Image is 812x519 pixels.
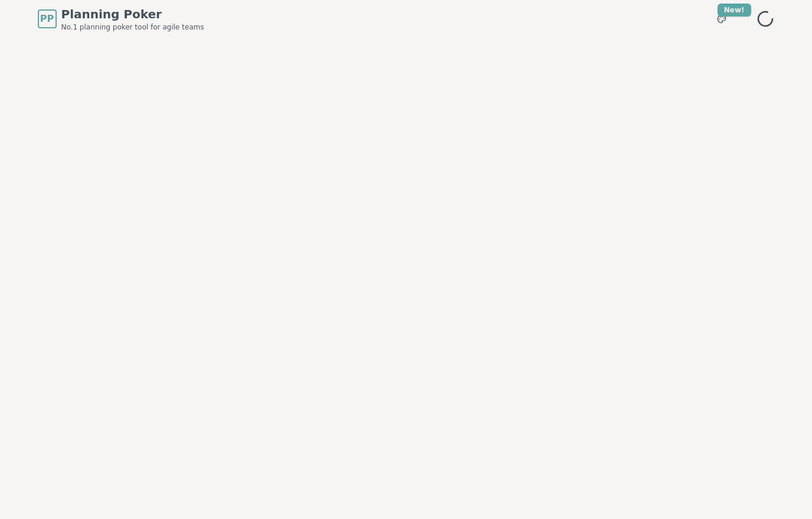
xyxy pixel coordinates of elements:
a: PPPlanning PokerNo.1 planning poker tool for agile teams [38,6,204,32]
span: PP [40,12,54,26]
div: New! [718,4,751,17]
span: No.1 planning poker tool for agile teams [61,22,204,32]
span: Planning Poker [61,6,204,22]
button: New! [711,8,732,30]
